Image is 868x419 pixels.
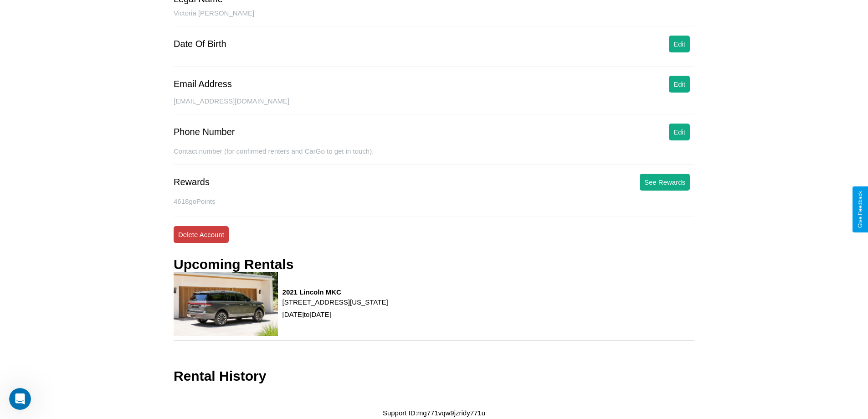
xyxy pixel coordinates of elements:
[174,226,229,243] button: Delete Account
[174,127,235,137] div: Phone Number
[282,288,388,296] h3: 2021 Lincoln MKC
[174,195,694,207] p: 4618 goPoints
[174,39,226,49] div: Date Of Birth
[174,79,232,89] div: Email Address
[857,191,863,228] div: Give Feedback
[174,9,694,26] div: Victoria [PERSON_NAME]
[383,407,485,419] p: Support ID: mg771vqw9jzridy771u
[640,174,690,191] button: See Rewards
[174,368,266,384] h3: Rental History
[282,296,388,308] p: [STREET_ADDRESS][US_STATE]
[174,257,293,272] h3: Upcoming Rentals
[669,36,690,52] button: Edit
[669,124,690,140] button: Edit
[174,177,210,187] div: Rewards
[174,97,694,114] div: [EMAIL_ADDRESS][DOMAIN_NAME]
[669,76,690,93] button: Edit
[174,147,694,165] div: Contact number (for confirmed renters and CarGo to get in touch).
[282,308,388,321] p: [DATE] to [DATE]
[9,388,31,410] iframe: Intercom live chat
[174,272,278,336] img: rental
